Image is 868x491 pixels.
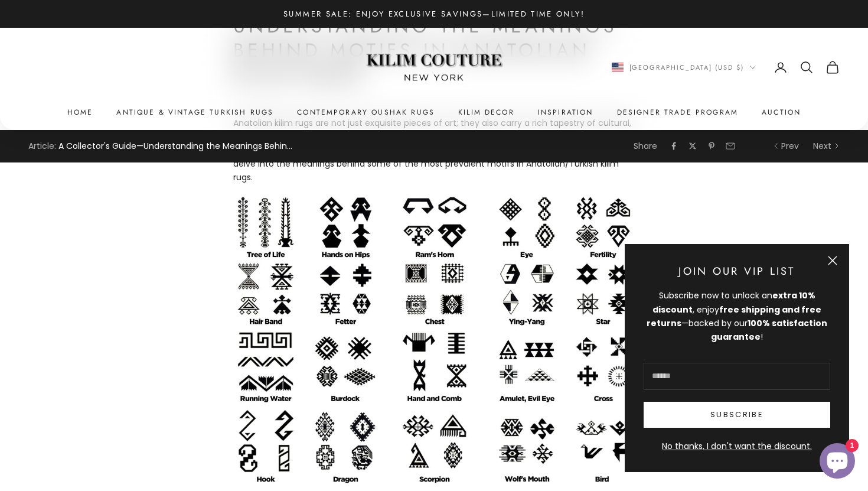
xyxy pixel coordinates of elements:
span: Share [634,139,657,153]
div: Subscribe now to unlock an , enjoy —backed by our ! [644,289,830,343]
strong: free shipping and free returns [647,304,821,329]
button: Subscribe [644,402,830,428]
a: Inspiration [538,106,593,118]
button: Change country or currency [612,62,756,73]
a: Designer Trade Program [617,106,739,118]
strong: extra 10% discount [652,290,815,315]
a: Share by email [726,141,735,151]
nav: Primary navigation [28,106,840,118]
span: A Collector's Guide—Understanding the Meanings Behind Motifs in Anatolian Kilim Rugs [58,139,295,153]
a: Share on Pinterest [707,141,716,151]
p: Summer Sale: Enjoy Exclusive Savings—Limited Time Only! [283,8,585,20]
button: No thanks, I don't want the discount. [644,440,830,453]
a: Share on Facebook [669,141,678,151]
a: Home [67,106,93,118]
p: Join Our VIP List [644,263,830,280]
a: Prev [773,139,799,153]
a: Contemporary Oushak Rugs [297,106,435,118]
inbox-online-store-chat: Shopify online store chat [816,443,859,482]
span: [GEOGRAPHIC_DATA] (USD $) [629,62,745,73]
span: Article: [28,139,56,153]
nav: Secondary navigation [612,60,840,74]
newsletter-popup: Newsletter popup [625,244,849,472]
strong: 100% satisfaction guarantee [711,317,827,343]
a: Share on Twitter [688,141,697,151]
summary: Kilim Decor [458,106,514,118]
a: Antique & Vintage Turkish Rugs [116,106,273,118]
a: Next [813,139,840,153]
a: Auction [762,106,801,118]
